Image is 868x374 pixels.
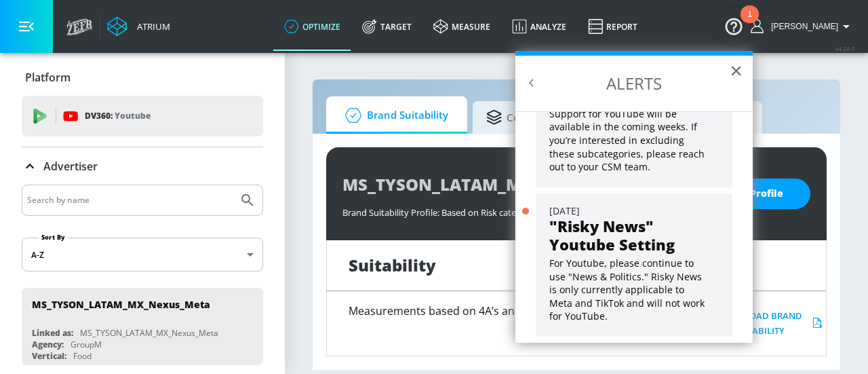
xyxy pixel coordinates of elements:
[39,233,68,242] label: Sort By
[25,70,71,85] p: Platform
[766,22,838,31] span: login as: ana.cruz@groupm.com
[549,204,719,218] div: [DATE]
[525,76,538,90] button: Back to Resource Center Home
[707,305,826,342] button: Download Brand Suitability
[349,305,667,316] h6: Measurements based on 4A’s and Zefr Content Policy
[577,2,648,51] a: Report
[486,101,602,134] span: Content Categories
[342,200,671,219] div: Brand Suitability Profile: Based on Risk categories
[747,14,752,32] div: 1
[22,288,263,365] div: MS_TYSON_LATAM_MX_Nexus_MetaLinked as:MS_TYSON_LATAM_MX_Nexus_MetaAgency:GroupMVertical:Food
[549,257,709,323] p: For Youtube, please continue to use "News & Politics." Risky News is only currently applicable to...
[340,99,448,132] span: Brand Suitability
[351,2,422,51] a: Target
[22,58,263,96] div: Platform
[132,20,170,33] div: Atrium
[71,339,102,350] div: GroupM
[273,2,351,51] a: optimize
[715,7,753,45] button: Open Resource Center, 1 new notification
[422,2,501,51] a: measure
[32,298,210,311] div: MS_TYSON_LATAM_MX_Nexus_Meta
[515,51,753,343] div: Resource Center
[85,109,151,124] p: DV360:
[22,147,263,185] div: Advertiser
[835,45,854,52] span: v 4.24.0
[115,109,151,123] p: Youtube
[107,16,170,37] a: Atrium
[32,339,64,350] div: Agency:
[80,327,218,339] div: MS_TYSON_LATAM_MX_Nexus_Meta
[515,56,753,111] h2: ALERTS
[43,159,98,174] p: Advertiser
[73,350,92,362] div: Food
[549,67,709,174] p: You can now adjust your suitability settings for select Risk Categories on Meta and TikTok. Suppo...
[32,327,73,339] div: Linked as:
[32,350,66,362] div: Vertical:
[549,216,675,254] strong: "Risky News" Youtube Setting
[349,254,436,276] h1: Suitability
[22,238,263,272] div: A-Z
[22,96,263,136] div: DV360: Youtube
[751,18,854,35] button: [PERSON_NAME]
[27,191,233,209] input: Search by name
[730,60,743,81] button: Close
[501,2,577,51] a: Analyze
